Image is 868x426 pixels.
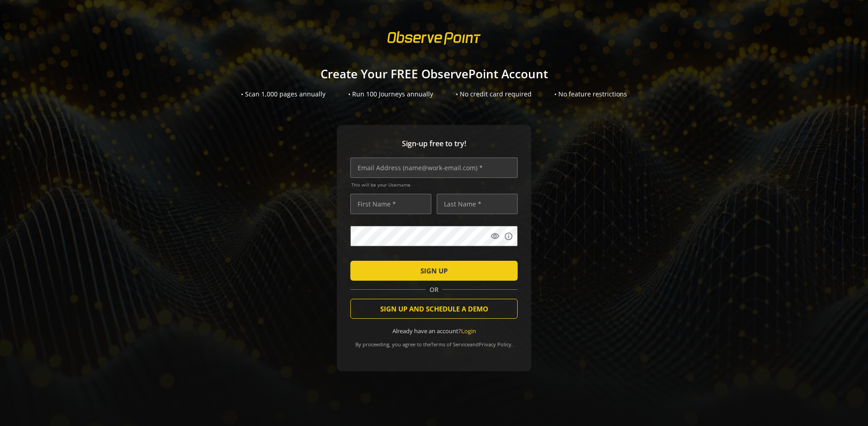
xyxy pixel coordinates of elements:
a: Login [461,327,476,335]
span: SIGN UP [420,263,448,279]
button: SIGN UP [350,261,518,281]
mat-icon: visibility [491,232,500,241]
a: Privacy Policy [479,341,511,348]
div: Already have an account? [350,327,518,335]
span: Sign-up free to try! [350,139,518,149]
span: SIGN UP AND SCHEDULE A DEMO [380,301,488,317]
input: First Name * [350,194,431,214]
input: Last Name * [437,194,518,214]
a: Terms of Service [431,341,470,348]
button: SIGN UP AND SCHEDULE A DEMO [350,299,518,319]
span: This will be your Username [351,182,518,188]
div: • Run 100 Journeys annually [348,90,433,99]
div: • No feature restrictions [554,90,627,99]
div: By proceeding, you agree to the and . [350,335,518,348]
div: • No credit card required [456,90,532,99]
span: OR [426,285,442,294]
input: Email Address (name@work-email.com) * [350,158,518,178]
mat-icon: info [504,232,513,241]
div: • Scan 1,000 pages annually [241,90,325,99]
